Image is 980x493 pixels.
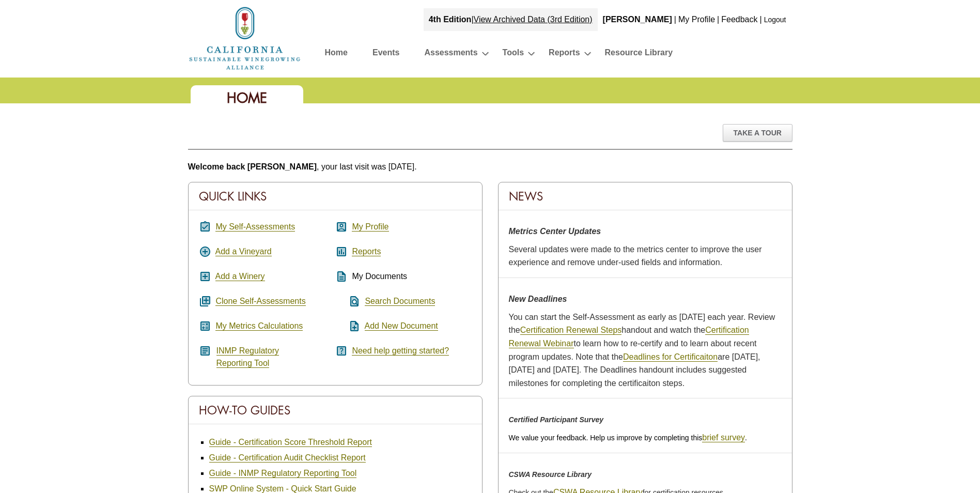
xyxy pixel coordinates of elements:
a: Guide - INMP Regulatory Reporting Tool [209,469,357,478]
i: add_box [199,270,211,283]
a: Home [188,33,302,42]
i: queue [199,295,211,307]
a: brief survey [702,433,745,442]
a: Events [372,45,399,64]
a: Guide - Certification Score Threshold Report [209,438,372,447]
strong: Metrics Center Updates [509,227,601,236]
em: CSWA Resource Library [509,470,592,479]
a: Reports [352,247,381,256]
a: My Self-Assessments [215,222,295,232]
span: Several updates were made to the metrics center to improve the user experience and remove under-u... [509,245,762,267]
a: My Profile [678,15,715,24]
a: Need help getting started? [352,346,449,356]
div: | [759,8,763,31]
div: | [716,8,720,31]
strong: New Deadlines [509,295,567,303]
a: My Metrics Calculations [215,321,303,331]
p: You can start the Self-Assessment as early as [DATE] each year. Review the handout and watch the ... [509,311,782,390]
p: , your last visit was [DATE]. [188,160,792,174]
div: How-To Guides [189,396,482,424]
span: We value your feedback. Help us improve by completing this . [509,434,747,442]
a: Certification Renewal Steps [520,326,622,335]
a: Add a Vineyard [215,247,272,256]
a: Assessments [424,45,477,64]
a: Reports [549,45,580,64]
div: Quick Links [189,182,482,210]
a: My Profile [352,222,388,232]
a: Logout [764,16,786,24]
a: Tools [503,45,524,64]
a: INMP RegulatoryReporting Tool [216,346,279,368]
a: View Archived Data (3rd Edition) [474,15,593,24]
span: Home [227,89,267,107]
i: help_center [335,345,348,357]
div: | [424,8,598,31]
span: My Documents [352,272,407,281]
i: description [335,270,348,283]
a: Clone Self-Assessments [215,297,305,306]
i: calculate [199,320,211,332]
a: Guide - Certification Audit Checklist Report [209,453,366,463]
a: Certification Renewal Webinar [509,326,749,348]
a: Add New Document [365,321,438,331]
a: Resource Library [605,45,673,64]
div: News [499,182,792,210]
i: note_add [335,320,361,332]
a: Search Documents [365,297,435,306]
a: Add a Winery [215,272,265,281]
a: Home [325,45,348,64]
div: | [673,8,677,31]
b: Welcome back [PERSON_NAME] [188,162,317,171]
i: assessment [335,245,348,258]
a: Deadlines for Certificaiton [623,352,718,362]
strong: 4th Edition [429,15,472,24]
i: account_box [335,221,348,233]
img: logo_cswa2x.png [188,5,302,71]
a: Feedback [721,15,757,24]
i: assignment_turned_in [199,221,211,233]
i: article [199,345,211,357]
em: Certified Participant Survey [509,415,604,424]
b: [PERSON_NAME] [603,15,672,24]
div: Take A Tour [723,124,792,142]
i: find_in_page [335,295,361,307]
i: add_circle [199,245,211,258]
